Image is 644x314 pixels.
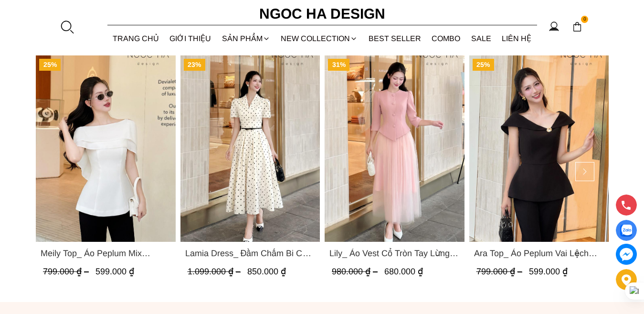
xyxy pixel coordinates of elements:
[528,267,567,276] span: 599.000 ₫
[384,267,423,276] span: 680.000 ₫
[325,55,465,242] a: Product image - Lily_ Áo Vest Cổ Tròn Tay Lừng Mix Chân Váy Lưới Màu Hồng A1082+CV140
[187,267,243,276] span: 1.099.000 ₫
[329,247,460,260] a: Link to Lily_ Áo Vest Cổ Tròn Tay Lừng Mix Chân Váy Lưới Màu Hồng A1082+CV140
[474,247,604,260] a: Link to Ara Top_ Áo Peplum Vai Lệch Đính Cúc Màu Đen A1084
[185,247,315,260] span: Lamia Dress_ Đầm Chấm Bi Cổ Vest Màu Kem D1003
[43,267,91,276] span: 799.000 ₫
[476,267,524,276] span: 799.000 ₫
[95,267,134,276] span: 599.000 ₫
[620,225,632,237] img: Display image
[107,26,165,51] a: TRANG CHỦ
[180,55,320,242] a: Product image - Lamia Dress_ Đầm Chấm Bi Cổ Vest Màu Kem D1003
[466,26,497,51] a: SALE
[572,22,582,32] img: img-CART-ICON-ksit0nf1
[164,26,217,51] a: GIỚI THIỆU
[329,247,460,260] span: Lily_ Áo Vest Cổ Tròn Tay Lừng Mix Chân Váy Lưới Màu Hồng A1082+CV140
[247,267,285,276] span: 850.000 ₫
[41,247,171,260] a: Link to Meily Top_ Áo Peplum Mix Choàng Vai Vải Tơ Màu Trắng A1086
[426,26,466,51] a: Combo
[469,55,609,242] a: Product image - Ara Top_ Áo Peplum Vai Lệch Đính Cúc Màu Đen A1084
[496,26,537,51] a: LIÊN HỆ
[275,26,363,51] a: NEW COLLECTION
[363,26,427,51] a: BEST SELLER
[251,2,394,25] a: Ngoc Ha Design
[616,244,637,265] a: messenger
[217,26,276,51] div: SẢN PHẨM
[36,55,176,242] a: Product image - Meily Top_ Áo Peplum Mix Choàng Vai Vải Tơ Màu Trắng A1086
[185,247,315,260] a: Link to Lamia Dress_ Đầm Chấm Bi Cổ Vest Màu Kem D1003
[41,247,171,260] span: Meily Top_ Áo Peplum Mix Choàng Vai Vải Tơ Màu Trắng A1086
[474,247,604,260] span: Ara Top_ Áo Peplum Vai Lệch Đính Cúc Màu Đen A1084
[332,267,380,276] span: 980.000 ₫
[616,220,637,241] a: Display image
[581,16,589,23] span: 0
